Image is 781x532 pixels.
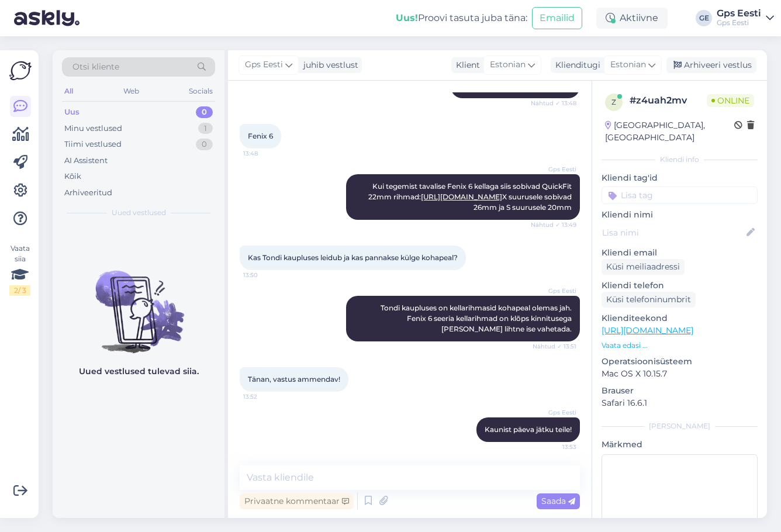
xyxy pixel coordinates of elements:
p: Safari 16.6.1 [602,397,758,409]
span: Tänan, vastus ammendav! [248,375,340,384]
div: Küsi meiliaadressi [602,259,685,275]
span: Nähtud ✓ 13:51 [533,342,576,351]
div: Aktiivne [596,8,668,29]
p: Vaata edasi ... [602,340,758,351]
span: Gps Eesti [533,286,576,295]
span: Online [707,94,754,107]
div: Uus [64,106,80,118]
span: 13:52 [243,392,287,401]
div: Gps Eesti [717,9,761,18]
a: [URL][DOMAIN_NAME] [602,325,693,336]
div: [GEOGRAPHIC_DATA], [GEOGRAPHIC_DATA] [605,119,734,144]
p: Kliendi email [602,247,758,259]
p: Märkmed [602,438,758,451]
a: [URL][DOMAIN_NAME] [421,192,502,201]
div: All [62,84,75,99]
span: Saada [541,496,575,506]
p: Brauser [602,385,758,397]
div: Klient [451,59,480,71]
p: Kliendi telefon [602,279,758,292]
p: Kliendi tag'id [602,172,758,184]
div: juhib vestlust [299,59,358,71]
img: No chats [53,250,224,355]
div: Arhiveeri vestlus [666,57,756,73]
div: Tiimi vestlused [64,139,122,150]
div: Küsi telefoninumbrit [602,292,696,308]
span: Otsi kliente [72,61,119,73]
span: Estonian [610,58,646,71]
span: z [611,98,616,106]
span: Fenix 6 [248,132,273,140]
div: GE [696,10,712,26]
p: Kliendi nimi [602,209,758,221]
div: Gps Eesti [717,18,761,27]
div: Socials [186,84,215,99]
div: Vaata siia [9,243,30,296]
span: Kui tegemist tavalise Fenix 6 kellaga siis sobivad QuickFit 22mm rihmad: X suurusele sobivad 26mm... [368,182,573,212]
a: Gps EestiGps Eesti [717,9,774,27]
div: Proovi tasuta juba täna: [396,11,527,25]
p: Klienditeekond [602,312,758,324]
div: Arhiveeritud [64,187,112,199]
span: Uued vestlused [112,208,166,218]
button: Emailid [532,7,582,29]
input: Lisa tag [602,186,758,204]
div: Klienditugi [551,59,600,71]
input: Lisa nimi [602,226,744,239]
b: Uus! [396,12,418,23]
span: Nähtud ✓ 13:49 [531,220,576,229]
div: 0 [196,139,213,150]
p: Operatsioonisüsteem [602,355,758,368]
span: Kas Tondi kaupluses leidub ja kas pannakse külge kohapeal? [248,253,458,262]
div: Minu vestlused [64,123,122,134]
span: Kaunist päeva jätku teile! [485,425,572,434]
span: 13:48 [243,149,287,158]
div: 1 [198,123,213,134]
img: Askly Logo [9,60,32,82]
div: 0 [196,106,213,118]
span: Tondi kaupluses on kellarihmasid kohapeal olemas jah. Fenix 6 seeria kellarihmad on klõps kinnitu... [381,303,573,333]
div: Kliendi info [602,154,758,165]
div: [PERSON_NAME] [602,421,758,431]
span: Estonian [490,58,526,71]
span: Nähtud ✓ 13:48 [531,99,576,108]
p: Mac OS X 10.15.7 [602,368,758,380]
span: 13:53 [533,443,576,451]
div: # z4uah2mv [630,94,707,108]
div: 2 / 3 [9,285,30,296]
div: AI Assistent [64,155,108,167]
div: Kõik [64,171,81,182]
span: Gps Eesti [245,58,283,71]
p: Uued vestlused tulevad siia. [79,365,199,378]
div: Web [121,84,141,99]
div: Privaatne kommentaar [240,493,354,509]
span: 13:50 [243,271,287,279]
span: Gps Eesti [533,408,576,417]
span: Gps Eesti [533,165,576,174]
